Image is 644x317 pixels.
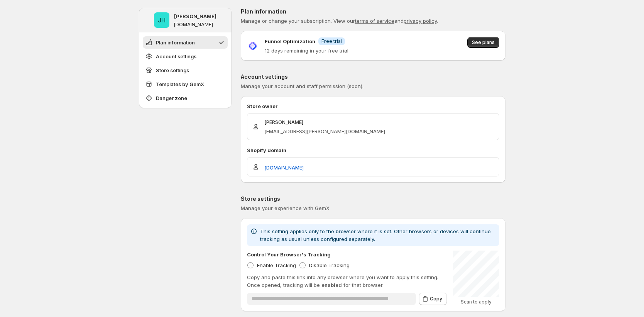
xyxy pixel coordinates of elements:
[430,296,442,302] span: Copy
[143,64,228,76] button: Store settings
[247,251,331,258] p: Control Your Browser's Tracking
[241,195,505,203] p: Store settings
[419,293,447,305] button: Copy
[156,80,204,88] span: Templates by GemX
[260,228,491,242] span: This setting applies only to the browser where it is set. Other browsers or devices will continue...
[265,47,348,54] p: 12 days remaining in your free trial
[321,38,342,44] span: Free trial
[174,22,213,28] p: [DOMAIN_NAME]
[143,50,228,63] button: Account settings
[241,205,331,211] span: Manage your experience with GemX.
[156,66,189,74] span: Store settings
[264,164,304,171] a: [DOMAIN_NAME]
[247,146,499,154] p: Shopify domain
[143,78,228,90] button: Templates by GemX
[321,282,342,288] span: enabled
[241,8,505,15] p: Plan information
[264,127,385,135] p: [EMAIL_ADDRESS][PERSON_NAME][DOMAIN_NAME]
[309,262,350,268] span: Disable Tracking
[453,299,499,305] p: Scan to apply
[247,40,259,52] img: Funnel Optimization
[264,118,385,126] p: [PERSON_NAME]
[156,39,195,46] span: Plan information
[404,18,437,24] a: privacy policy
[241,73,505,81] p: Account settings
[156,94,187,102] span: Danger zone
[241,18,438,24] span: Manage or change your subscription. View our and .
[241,83,363,89] span: Manage your account and staff permission (soon).
[143,92,228,104] button: Danger zone
[154,12,169,28] span: Jena Hoang
[174,12,216,20] p: [PERSON_NAME]
[143,36,228,49] button: Plan information
[247,102,499,110] p: Store owner
[467,37,499,48] button: See plans
[355,18,394,24] a: terms of service
[247,273,447,289] p: Copy and paste this link into any browser where you want to apply this setting. Once opened, trac...
[265,37,315,45] p: Funnel Optimization
[156,53,196,60] span: Account settings
[472,39,495,46] span: See plans
[257,262,296,268] span: Enable Tracking
[158,16,166,24] text: JH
